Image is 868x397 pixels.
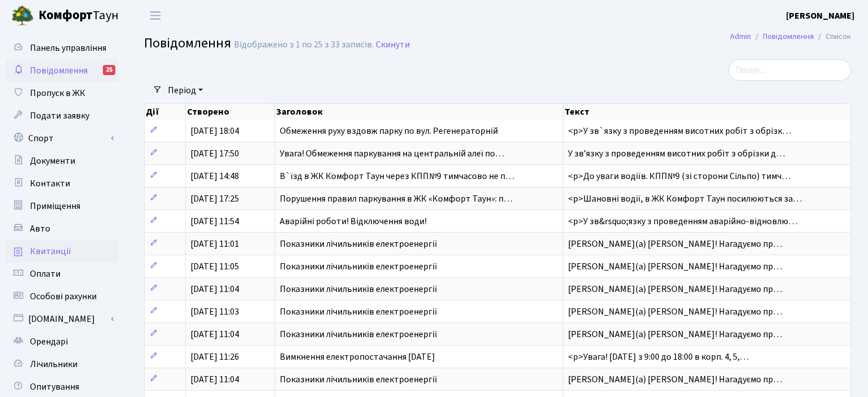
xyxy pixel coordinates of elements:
span: Оплати [30,268,60,280]
span: Лічильники [30,358,77,370]
button: Переключити навігацію [141,6,170,25]
th: Створено [186,104,275,120]
span: [DATE] 11:04 [190,283,239,295]
img: logo.png [11,5,34,27]
span: Показники лічильників електроенергії [280,283,437,295]
span: Авто [30,223,50,235]
span: <p>У зв`язку з проведенням висотних робіт з обрізк… [568,125,791,137]
th: Дії [145,104,186,120]
span: Обмеження руху вздовж парку по вул. Регенераторній [280,125,498,137]
span: Подати заявку [30,110,89,122]
a: Контакти [6,172,119,195]
b: Комфорт [38,6,93,24]
span: Повідомлення [144,33,231,53]
span: <p>Увага! [DATE] з 9:00 до 18:00 в корп. 4, 5,… [568,351,749,363]
th: Заголовок [275,104,563,120]
span: Показники лічильників електроенергії [280,260,437,273]
input: Пошук... [728,59,851,81]
a: [DOMAIN_NAME] [6,308,119,330]
span: [DATE] 11:03 [190,306,239,318]
a: Документи [6,150,119,172]
span: [PERSON_NAME](а) [PERSON_NAME]! Нагадуємо пр… [568,260,782,273]
span: Опитування [30,381,79,393]
a: Особові рахунки [6,285,119,308]
a: Скинути [376,40,410,50]
span: Приміщення [30,200,80,212]
a: Авто [6,217,119,240]
span: <p>Шановні водії, в ЖК Комфорт Таун посилюються за… [568,193,802,205]
span: <p>У зв&rsquo;язку з проведенням аварійно-відновлю… [568,215,797,228]
span: Контакти [30,177,70,190]
a: Орендарі [6,330,119,353]
span: В`їзд в ЖК Комфорт Таун через КПП№9 тимчасово не п… [280,170,514,182]
span: Таун [38,6,119,25]
a: [PERSON_NAME] [786,9,854,23]
span: Показники лічильників електроенергії [280,306,437,318]
span: [DATE] 11:04 [190,328,239,341]
span: Орендарі [30,335,68,348]
span: Показники лічильників електроенергії [280,238,437,250]
span: У звʼязку з проведенням висотних робіт з обрізки д… [568,147,785,160]
span: Порушення правил паркування в ЖК «Комфорт Таун»: п… [280,193,513,205]
span: [DATE] 14:48 [190,170,239,182]
span: Особові рахунки [30,290,97,303]
span: [PERSON_NAME](а) [PERSON_NAME]! Нагадуємо пр… [568,283,782,295]
a: Подати заявку [6,104,119,127]
a: Приміщення [6,195,119,217]
span: [PERSON_NAME](а) [PERSON_NAME]! Нагадуємо пр… [568,238,782,250]
a: Повідомлення25 [6,59,119,82]
span: [DATE] 11:01 [190,238,239,250]
a: Період [163,81,207,100]
span: [DATE] 11:05 [190,260,239,273]
a: Оплати [6,263,119,285]
span: [DATE] 11:04 [190,373,239,386]
span: Повідомлення [30,64,88,77]
nav: breadcrumb [713,25,868,49]
span: Показники лічильників електроенергії [280,373,437,386]
span: Вимкнення електропостачання [DATE] [280,351,435,363]
b: [PERSON_NAME] [786,10,854,22]
a: Квитанції [6,240,119,263]
a: Повідомлення [763,30,814,42]
span: [PERSON_NAME](а) [PERSON_NAME]! Нагадуємо пр… [568,306,782,318]
span: [PERSON_NAME](а) [PERSON_NAME]! Нагадуємо пр… [568,328,782,341]
div: Відображено з 1 по 25 з 33 записів. [234,40,374,50]
span: [DATE] 17:25 [190,193,239,205]
a: Панель управління [6,37,119,59]
li: Список [814,30,851,43]
span: Документи [30,155,75,167]
a: Лічильники [6,353,119,376]
div: 25 [103,65,115,75]
span: <p>До уваги водіїв. КПП№9 (зі сторони Сільпо) тимч… [568,170,791,182]
span: Квитанції [30,245,71,258]
span: Панель управління [30,42,106,54]
span: [DATE] 11:54 [190,215,239,228]
span: Пропуск в ЖК [30,87,85,99]
span: [DATE] 11:26 [190,351,239,363]
span: Увага! Обмеження паркування на центральній алеї по… [280,147,504,160]
a: Пропуск в ЖК [6,82,119,104]
a: Admin [730,30,751,42]
span: [DATE] 18:04 [190,125,239,137]
span: [DATE] 17:50 [190,147,239,160]
span: Аварійні роботи! Відключення води! [280,215,427,228]
span: Показники лічильників електроенергії [280,328,437,341]
th: Текст [563,104,851,120]
a: Спорт [6,127,119,150]
span: [PERSON_NAME](а) [PERSON_NAME]! Нагадуємо пр… [568,373,782,386]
